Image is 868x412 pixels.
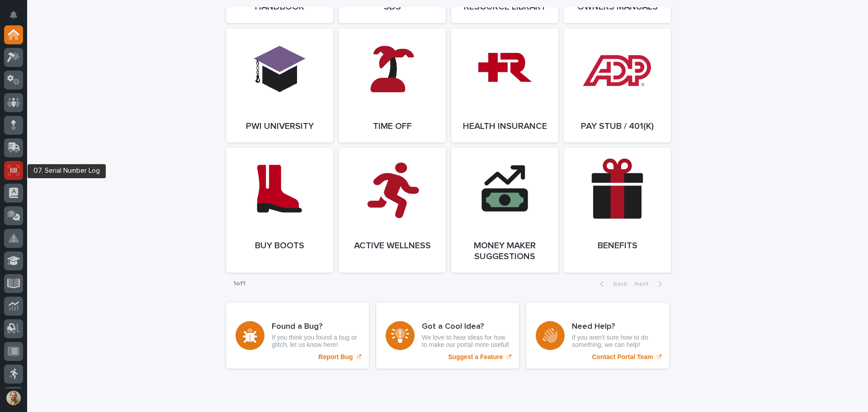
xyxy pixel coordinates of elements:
p: 1 of 1 [226,273,253,295]
a: Pay Stub / 401(k) [564,28,671,142]
p: We love to hear ideas for how to make our portal more useful! [422,334,509,349]
p: If you aren't sure how to do something, we can help! [572,334,660,349]
button: users-avatar [4,388,23,407]
a: Benefits [564,148,671,273]
p: If you think you found a bug or glitch, let us know here! [272,334,359,349]
a: Suggest a Feature [376,303,519,369]
a: Report Bug [226,303,369,369]
span: Next [634,281,654,287]
a: Money Maker Suggestions [451,148,558,273]
h3: Need Help? [572,322,660,332]
button: Back [593,280,631,288]
a: Active Wellness [339,148,446,273]
h3: Found a Bug? [272,322,359,332]
p: Suggest a Feature [448,353,503,361]
a: Buy Boots [226,148,333,273]
button: Notifications [4,5,23,24]
h3: Got a Cool Idea? [422,322,509,332]
div: Notifications [11,11,23,25]
a: Time Off [339,28,446,142]
a: PWI University [226,28,333,142]
p: Report Bug [318,353,353,361]
p: Contact Portal Team [592,353,653,361]
a: Contact Portal Team [526,303,669,369]
button: Next [631,280,669,288]
span: Back [608,281,627,287]
a: Health Insurance [451,28,558,142]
